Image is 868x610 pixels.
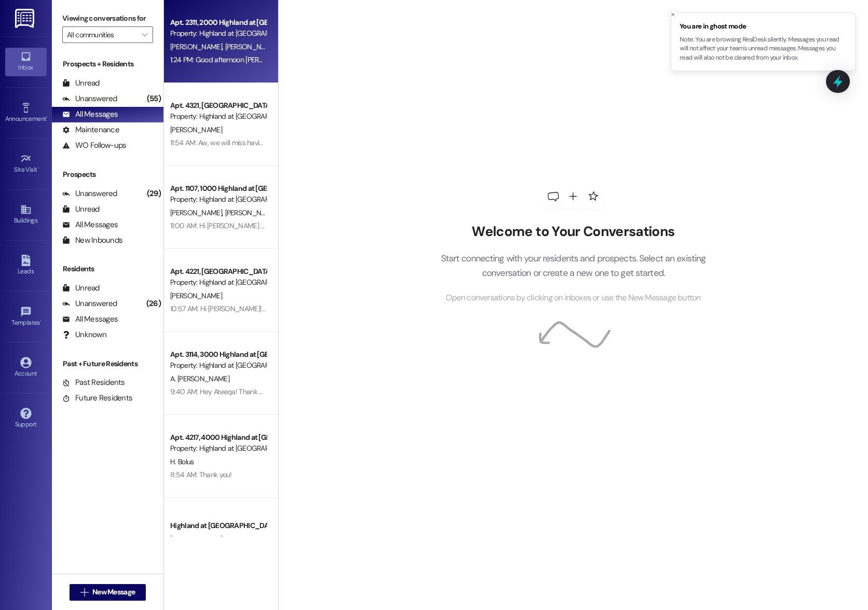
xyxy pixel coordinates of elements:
[142,31,147,39] i: 
[170,349,266,360] div: Apt. 3114, 3000 Highland at [GEOGRAPHIC_DATA]
[170,183,266,194] div: Apt. 1107, 1000 Highland at [GEOGRAPHIC_DATA]
[52,358,163,369] div: Past + Future Residents
[62,393,132,404] div: Future Residents
[170,360,266,371] div: Property: Highland at [GEOGRAPHIC_DATA]
[170,470,232,479] div: 8:54 AM: Thank you!
[425,224,722,240] h2: Welcome to Your Conversations
[62,219,118,230] div: All Messages
[680,35,847,63] p: Note: You are browsing ResiDesk silently. Messages you read will not affect your team's unread me...
[144,296,163,312] div: (26)
[170,208,225,217] span: [PERSON_NAME]
[62,10,153,26] label: Viewing conversations for
[170,42,225,51] span: [PERSON_NAME]
[62,93,117,104] div: Unanswered
[5,150,47,178] a: Site Visit •
[15,9,36,28] img: ResiDesk Logo
[170,125,222,134] span: [PERSON_NAME]
[225,208,277,217] span: [PERSON_NAME]
[170,534,222,544] span: [PERSON_NAME]
[170,457,194,466] span: H. Bolus
[225,42,277,51] span: [PERSON_NAME]
[170,387,621,396] div: 9:40 AM: Hey Ateeqa! Thank you for reaching out. Other residents did arrive in the gym on [DATE],...
[170,17,266,28] div: Apt. 2311, 2000 Highland at [GEOGRAPHIC_DATA]
[170,266,266,277] div: Apt. 4221, [GEOGRAPHIC_DATA] at [GEOGRAPHIC_DATA]
[5,354,47,382] a: Account
[62,377,125,388] div: Past Residents
[170,100,266,111] div: Apt. 4321, [GEOGRAPHIC_DATA] at [GEOGRAPHIC_DATA]
[144,186,163,202] div: (29)
[46,114,48,121] span: •
[62,329,106,340] div: Unknown
[170,374,229,383] span: A. [PERSON_NAME]
[62,124,119,135] div: Maintenance
[40,317,42,325] span: •
[170,520,266,531] div: Highland at [GEOGRAPHIC_DATA]
[62,109,118,120] div: All Messages
[170,138,765,147] div: 11:54 AM: Aw, we will miss having you! You are welcome to stop by anytime during business hours, ...
[70,584,146,601] button: New Message
[62,140,126,151] div: WO Follow-ups
[170,291,222,300] span: [PERSON_NAME]
[5,303,47,331] a: Templates •
[144,91,163,107] div: (55)
[425,251,722,281] p: Start connecting with your residents and prospects. Select an existing conversation or create a n...
[170,304,839,313] div: 10:57 AM: Hi [PERSON_NAME]! This is a reminder that your renewal offer expires [DATE]. I wanted t...
[62,78,100,89] div: Unread
[62,235,122,246] div: New Inbounds
[5,48,47,76] a: Inbox
[170,432,266,443] div: Apt. 4217, 4000 Highland at [GEOGRAPHIC_DATA]
[680,21,847,32] span: You are in ghost mode
[62,298,117,309] div: Unanswered
[5,252,47,280] a: Leads
[52,59,163,70] div: Prospects + Residents
[446,292,700,304] span: Open conversations by clicking on inboxes or use the New Message button
[52,169,163,180] div: Prospects
[52,264,163,274] div: Residents
[170,194,266,205] div: Property: Highland at [GEOGRAPHIC_DATA]
[170,28,266,39] div: Property: Highland at [GEOGRAPHIC_DATA]
[80,588,88,597] i: 
[62,314,118,325] div: All Messages
[37,164,39,172] span: •
[67,26,136,43] input: All communities
[170,111,266,122] div: Property: Highland at [GEOGRAPHIC_DATA]
[5,405,47,433] a: Support
[668,9,678,20] button: Close toast
[170,277,266,288] div: Property: Highland at [GEOGRAPHIC_DATA]
[62,283,100,294] div: Unread
[5,201,47,229] a: Buildings
[92,587,135,598] span: New Message
[170,443,266,454] div: Property: Highland at [GEOGRAPHIC_DATA]
[62,204,100,215] div: Unread
[62,188,117,199] div: Unanswered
